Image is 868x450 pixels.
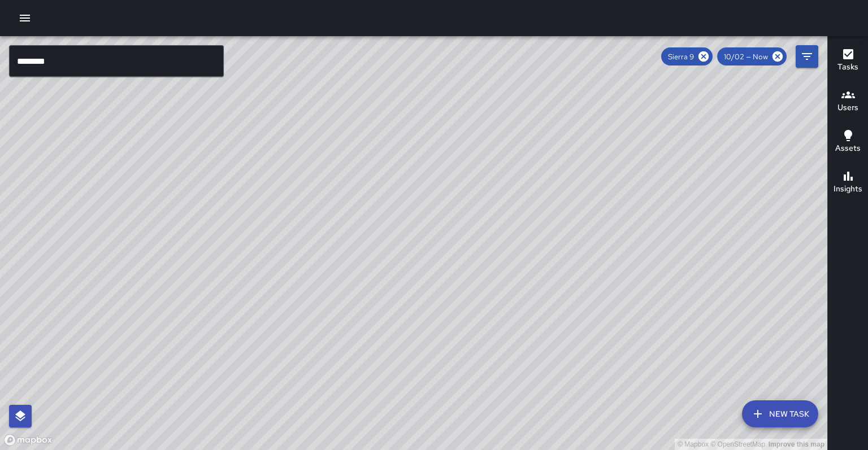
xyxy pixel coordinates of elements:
button: Tasks [828,41,868,81]
button: New Task [742,400,818,427]
button: Assets [828,122,868,163]
span: 10/02 — Now [717,52,775,62]
h6: Users [837,102,858,114]
div: Sierra 9 [661,47,713,65]
button: Insights [828,163,868,203]
h6: Assets [835,142,861,155]
button: Users [828,81,868,122]
div: 10/02 — Now [717,47,787,65]
button: Filters [796,45,818,68]
h6: Tasks [837,61,858,73]
span: Sierra 9 [661,52,701,62]
h6: Insights [834,183,862,195]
